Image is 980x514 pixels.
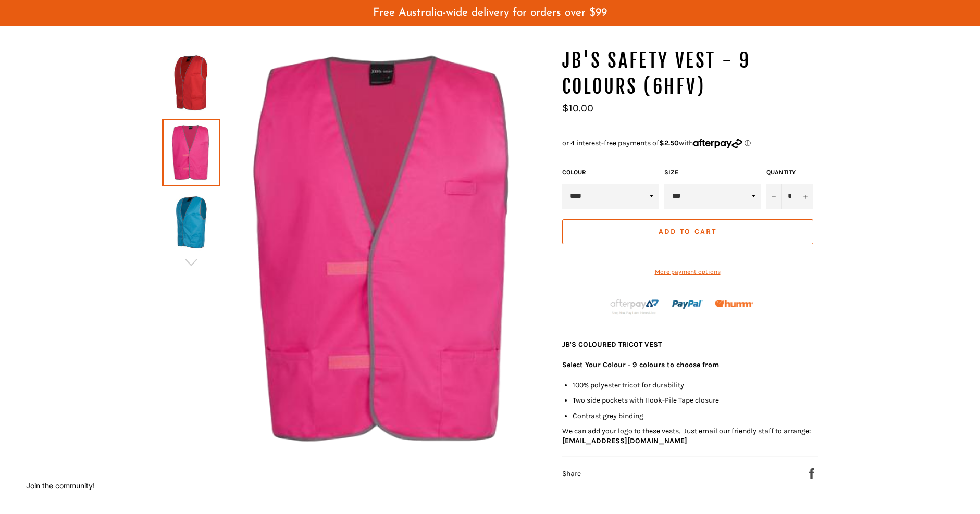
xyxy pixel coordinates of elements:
[659,227,716,236] span: Add to Cart
[562,168,659,177] label: COLOUR
[562,436,687,445] strong: [EMAIL_ADDRESS][DOMAIN_NAME]
[766,168,813,177] label: Quantity
[562,469,581,478] span: Share
[167,54,215,111] img: JB'S Safety Vest - 9 Colours ( 6HFV) - Workin' Gear
[672,289,703,320] img: paypal.png
[26,481,95,490] button: Join the community!
[573,395,818,405] li: Two side pockets with Hook-Pile Tape closure
[220,48,552,452] img: JB'S 6HFV Safety Vest - Workin' Gear
[609,298,660,316] img: Afterpay-Logo-on-dark-bg_large.png
[562,219,813,244] button: Add to Cart
[562,102,593,114] span: $10.00
[798,184,813,209] button: Increase item quantity by one
[715,300,753,308] img: Humm_core_logo_RGB-01_300x60px_small_195d8312-4386-4de7-b182-0ef9b6303a37.png
[573,380,818,390] li: 100% polyester tricot for durability
[562,268,813,277] a: More payment options
[562,360,719,369] span: Select Your Colour - 9 colours to choose from
[373,7,607,18] span: Free Australia-wide delivery for orders over $99
[562,426,818,446] p: We can add your logo to these vests. Just email our friendly staff to arrange:
[562,340,662,349] strong: JB'S COLOURED TRICOT VEST
[167,194,215,251] img: JB'S Safety Vest - 9 Colours ( 6HFV) - Workin' Gear
[664,168,761,177] label: Size
[562,48,818,99] h1: JB'S Safety Vest - 9 Colours (6HFV)
[573,411,818,421] li: Contrast grey binding
[766,184,782,209] button: Reduce item quantity by one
